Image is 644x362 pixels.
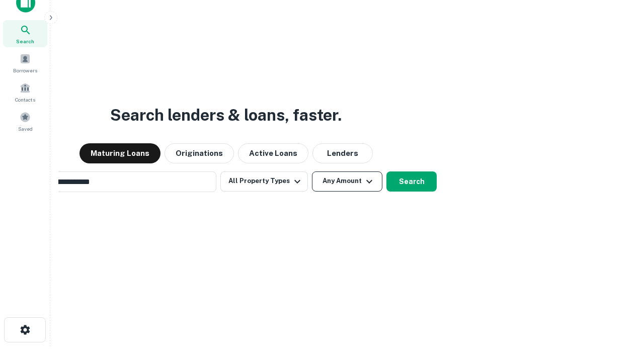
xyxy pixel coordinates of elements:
iframe: Chat Widget [594,249,644,298]
span: Search [16,37,34,45]
span: Saved [18,125,33,133]
a: Search [3,20,47,47]
button: All Property Types [220,171,308,192]
button: Active Loans [238,143,308,163]
a: Contacts [3,78,47,106]
button: Lenders [312,143,373,163]
button: Maturing Loans [79,143,160,163]
h3: Search lenders & loans, faster. [110,103,342,127]
button: Any Amount [312,171,382,192]
a: Saved [3,108,47,135]
button: Search [386,171,437,192]
a: Borrowers [3,49,47,76]
button: Originations [165,143,234,163]
span: Contacts [15,96,35,104]
span: Borrowers [13,66,37,74]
